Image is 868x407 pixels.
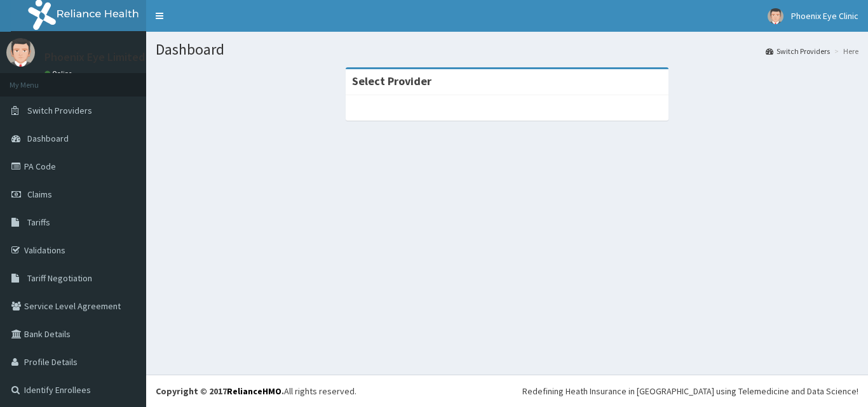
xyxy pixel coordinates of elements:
span: Dashboard [27,133,69,144]
a: Switch Providers [766,46,830,57]
strong: Select Provider [352,74,431,88]
span: Phoenix Eye Clinic [791,10,858,22]
a: RelianceHMO [227,385,281,397]
div: Redefining Heath Insurance in [GEOGRAPHIC_DATA] using Telemedicine and Data Science! [522,385,858,397]
a: Online [44,69,75,78]
li: Here [831,46,858,57]
span: Switch Providers [27,105,92,116]
span: Claims [27,189,52,200]
span: Tariff Negotiation [27,272,92,284]
h1: Dashboard [156,41,858,58]
footer: All rights reserved. [146,375,868,407]
img: User Image [6,38,35,67]
p: Phoenix Eye Limited [44,51,145,63]
span: Tariffs [27,217,50,228]
img: User Image [768,8,783,24]
strong: Copyright © 2017 . [156,385,284,397]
